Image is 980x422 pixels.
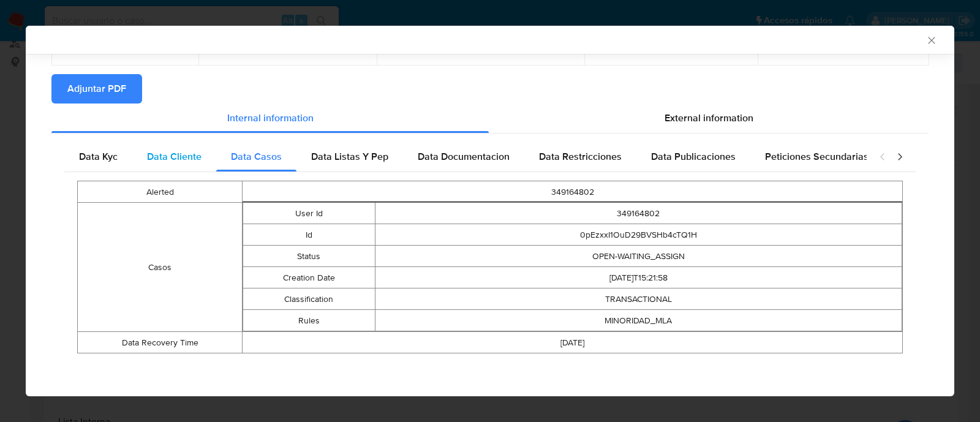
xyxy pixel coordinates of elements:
[243,224,375,246] td: Id
[243,246,375,267] td: Status
[231,149,282,164] span: Data Casos
[243,288,375,310] td: Classification
[243,181,903,203] td: 349164802
[375,246,902,267] td: OPEN-WAITING_ASSIGN
[375,288,902,310] td: TRANSACTIONAL
[243,267,375,288] td: Creation Date
[51,74,142,104] button: Adjuntar PDF
[64,142,867,171] div: Detailed internal info
[925,34,937,45] button: Cerrar ventana
[765,149,869,164] span: Peticiones Secundarias
[147,149,202,164] span: Data Cliente
[51,104,929,133] div: Detailed info
[375,310,902,331] td: MINORIDAD_MLA
[79,149,118,164] span: Data Kyc
[78,203,243,332] td: Casos
[375,224,902,246] td: 0pEzxxI1OuD29BVSHb4cTQ1H
[26,26,954,396] div: closure-recommendation-modal
[375,203,902,224] td: 349164802
[243,310,375,331] td: Rules
[375,267,902,288] td: [DATE]T15:21:58
[665,111,753,125] span: External information
[311,149,388,164] span: Data Listas Y Pep
[539,149,622,164] span: Data Restricciones
[243,332,903,353] td: [DATE]
[227,111,314,125] span: Internal information
[67,75,126,102] span: Adjuntar PDF
[418,149,510,164] span: Data Documentacion
[243,203,375,224] td: User Id
[78,181,243,203] td: Alerted
[78,332,243,353] td: Data Recovery Time
[651,149,736,164] span: Data Publicaciones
